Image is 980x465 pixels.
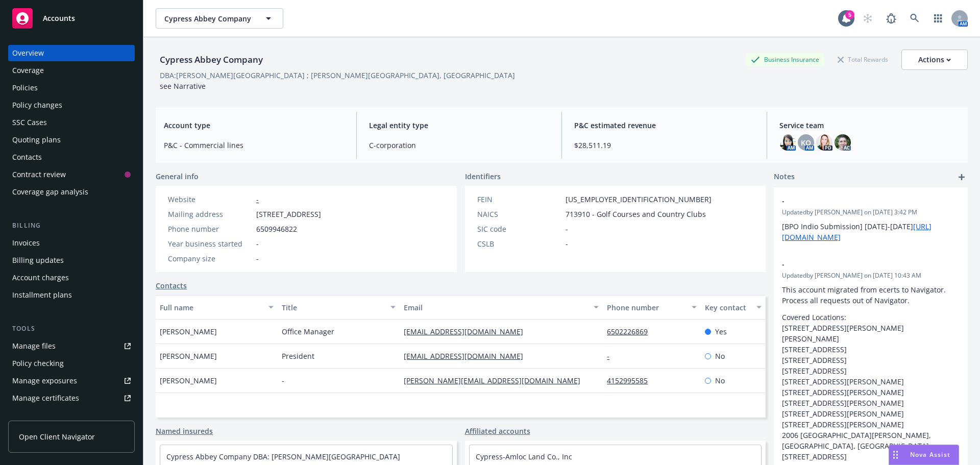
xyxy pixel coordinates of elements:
[164,13,253,24] span: Cypress Abbey Company
[607,302,685,313] div: Phone number
[12,287,72,303] div: Installment plans
[160,351,217,361] span: [PERSON_NAME]
[566,238,568,249] span: -
[782,355,960,365] li: [STREET_ADDRESS]
[715,375,725,386] span: No
[816,134,832,151] img: photo
[282,351,314,361] span: President
[566,194,712,205] span: [US_EMPLOYER_IDENTIFICATION_NUMBER]
[282,302,384,313] div: Title
[782,259,933,270] span: -
[156,426,213,436] a: Named insureds
[782,376,960,387] li: [STREET_ADDRESS][PERSON_NAME]
[12,338,56,354] div: Manage files
[12,62,44,79] div: Coverage
[404,351,531,361] a: [EMAIL_ADDRESS][DOMAIN_NAME]
[782,221,960,242] p: [BPO Indio Submission] [DATE]-[DATE]
[278,295,400,320] button: Title
[835,134,851,151] img: photo
[12,270,69,286] div: Account charges
[901,50,968,70] button: Actions
[256,253,259,264] span: -
[782,408,960,419] li: [STREET_ADDRESS][PERSON_NAME]
[8,287,135,303] a: Installment plans
[404,327,531,336] a: [EMAIL_ADDRESS][DOMAIN_NAME]
[607,351,618,361] a: -
[8,407,135,424] a: Manage claims
[160,302,262,313] div: Full name
[782,344,960,355] li: [STREET_ADDRESS]
[782,451,960,462] li: [STREET_ADDRESS]
[156,295,278,320] button: Full name
[715,351,725,361] span: No
[845,10,854,19] div: 5
[782,365,960,376] li: [STREET_ADDRESS]
[701,295,766,320] button: Key contact
[477,209,561,219] div: NAICS
[857,8,878,29] a: Start snowing
[156,280,187,291] a: Contacts
[782,284,960,306] p: This account migrated from ecerts to Navigator. Process all requests out of Navigator.
[369,140,549,151] span: C-corporation
[955,171,968,183] a: add
[12,166,66,183] div: Contract review
[160,70,515,81] div: DBA: [PERSON_NAME][GEOGRAPHIC_DATA] ; [PERSON_NAME][GEOGRAPHIC_DATA], [GEOGRAPHIC_DATA]
[566,224,568,234] span: -
[168,238,252,249] div: Year business started
[881,8,901,29] a: Report a Bug
[782,419,960,430] li: [STREET_ADDRESS][PERSON_NAME]
[12,80,38,96] div: Policies
[12,235,40,251] div: Invoices
[12,149,42,165] div: Contacts
[774,171,795,183] span: Notes
[465,171,501,182] span: Identifiers
[889,445,902,464] div: Drag to move
[715,326,727,337] span: Yes
[477,194,561,205] div: FEIN
[8,184,135,200] a: Coverage gap analysis
[8,355,135,372] a: Policy checking
[8,114,135,131] a: SSC Cases
[166,452,400,461] a: Cypress Abbey Company DBA: [PERSON_NAME][GEOGRAPHIC_DATA]
[256,238,259,249] span: -
[918,50,951,69] div: Actions
[782,195,933,206] span: -
[156,53,267,66] div: Cypress Abbey Company
[256,194,259,204] a: -
[801,137,811,148] span: KO
[8,338,135,354] a: Manage files
[8,373,135,389] a: Manage exposures
[156,8,283,29] button: Cypress Abbey Company
[8,324,135,334] div: Tools
[12,390,79,406] div: Manage certificates
[566,209,706,219] span: 713910 - Golf Courses and Country Clubs
[404,376,589,385] a: [PERSON_NAME][EMAIL_ADDRESS][DOMAIN_NAME]
[832,53,893,66] div: Total Rewards
[8,80,135,96] a: Policies
[404,302,587,313] div: Email
[782,398,960,408] li: [STREET_ADDRESS][PERSON_NAME]
[705,302,750,313] div: Key contact
[8,235,135,251] a: Invoices
[168,253,252,264] div: Company size
[904,8,925,29] a: Search
[782,323,960,344] li: [STREET_ADDRESS][PERSON_NAME][PERSON_NAME]
[607,327,656,336] a: 6502226869
[8,62,135,79] a: Coverage
[928,8,948,29] a: Switch app
[910,450,950,459] span: Nova Assist
[160,81,206,91] span: see Narrative
[12,114,47,131] div: SSC Cases
[12,252,64,268] div: Billing updates
[8,132,135,148] a: Quoting plans
[782,208,960,217] span: Updated by [PERSON_NAME] on [DATE] 3:42 PM
[256,224,297,234] span: 6509946822
[12,184,88,200] div: Coverage gap analysis
[12,407,64,424] div: Manage claims
[8,149,135,165] a: Contacts
[8,4,135,33] a: Accounts
[8,166,135,183] a: Contract review
[43,14,75,22] span: Accounts
[19,431,95,442] span: Open Client Navigator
